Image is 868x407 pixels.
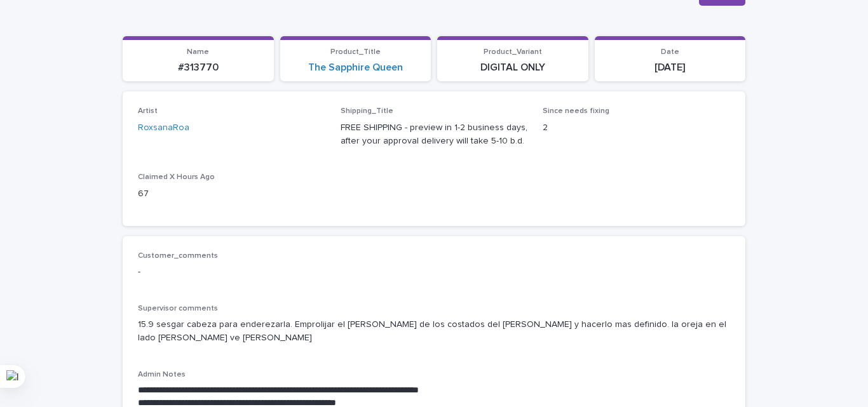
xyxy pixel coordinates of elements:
span: Admin Notes [138,371,186,378]
p: #313770 [130,62,266,74]
p: 15.9 sesgar cabeza para enderezarla. Emprolijar el [PERSON_NAME] de los costados del [PERSON_NAME... [138,318,730,345]
span: Artist [138,107,158,115]
span: Supervisor comments [138,305,218,312]
span: Product_Variant [484,48,542,56]
span: Since needs fixing [543,107,609,115]
a: The Sapphire Queen [308,62,403,74]
p: 2 [543,121,730,135]
p: - [138,265,730,279]
span: Shipping_Title [341,107,393,115]
p: FREE SHIPPING - preview in 1-2 business days, after your approval delivery will take 5-10 b.d. [341,121,528,148]
span: Customer_comments [138,252,218,260]
span: Date [661,48,679,56]
p: DIGITAL ONLY [445,62,581,74]
span: Name [187,48,209,56]
a: RoxsanaRoa [138,121,189,135]
span: Claimed X Hours Ago [138,173,215,181]
p: [DATE] [602,62,738,74]
span: Product_Title [330,48,381,56]
p: 67 [138,187,325,201]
